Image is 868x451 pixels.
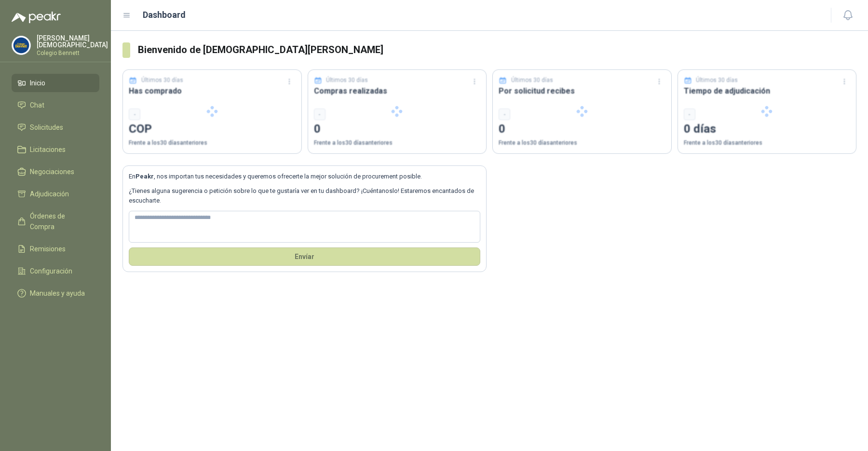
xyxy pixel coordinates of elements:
a: Configuración [12,262,99,280]
span: Licitaciones [30,144,66,155]
p: En , nos importan tus necesidades y queremos ofrecerte la mejor solución de procurement posible. [129,172,480,181]
h1: Dashboard [143,8,186,22]
span: Configuración [30,266,72,276]
span: Órdenes de Compra [30,211,90,232]
img: Logo peakr [12,12,61,23]
a: Adjudicación [12,185,99,203]
button: Envíar [129,247,480,266]
span: Chat [30,100,44,110]
a: Licitaciones [12,140,99,159]
span: Remisiones [30,244,66,254]
p: Colegio Bennett [37,50,108,56]
span: Inicio [30,78,45,88]
img: Company Logo [12,36,30,55]
p: ¿Tienes alguna sugerencia o petición sobre lo que te gustaría ver en tu dashboard? ¡Cuéntanoslo! ... [129,186,480,206]
a: Negociaciones [12,163,99,181]
a: Remisiones [12,240,99,258]
a: Solicitudes [12,118,99,137]
span: Negociaciones [30,166,74,177]
h3: Bienvenido de [DEMOGRAPHIC_DATA][PERSON_NAME] [138,42,856,57]
span: Manuales y ayuda [30,288,85,299]
a: Inicio [12,74,99,92]
a: Órdenes de Compra [12,207,99,236]
b: Peakr [136,173,154,180]
a: Chat [12,96,99,114]
a: Manuales y ayuda [12,284,99,302]
span: Solicitudes [30,122,63,133]
span: Adjudicación [30,189,69,199]
p: [PERSON_NAME] [DEMOGRAPHIC_DATA] [37,35,108,48]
